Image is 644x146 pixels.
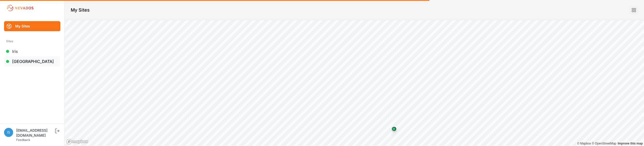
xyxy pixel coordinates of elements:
canvas: Map [65,20,644,146]
h1: My Sites [71,7,90,14]
a: Mapbox logo [66,139,88,144]
a: Feedback [16,138,30,142]
a: [GEOGRAPHIC_DATA] [4,56,60,66]
a: Iris [4,46,60,56]
a: My Sites [4,21,60,31]
div: [EMAIL_ADDRESS][DOMAIN_NAME] [16,128,54,138]
img: Nevados [6,4,34,12]
img: iswagart@prim.com [4,128,13,137]
div: Map marker [389,124,399,134]
a: Mapbox [577,142,591,145]
a: OpenStreetMap [592,142,616,145]
a: Map feedback [618,142,643,145]
div: Sites [6,38,58,44]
